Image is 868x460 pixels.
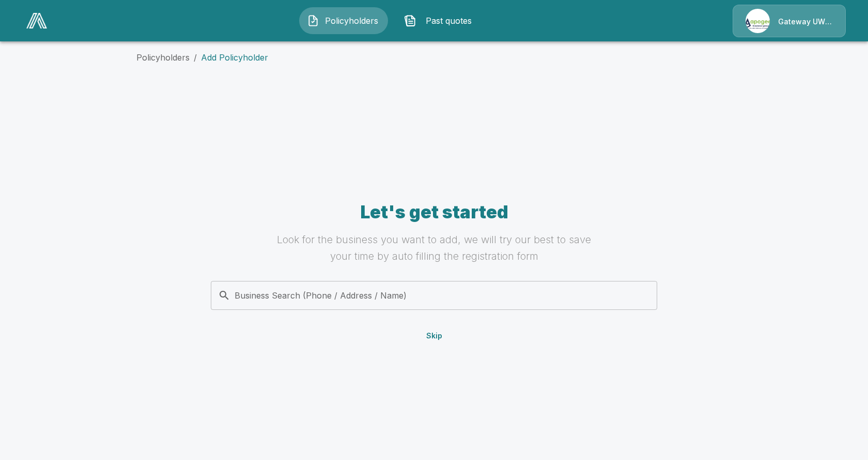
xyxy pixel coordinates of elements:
h4: Let's get started [270,201,598,223]
h6: Look for the business you want to add, we will try our best to save your time by auto filling the... [270,231,598,264]
img: AA Logo [26,13,47,28]
p: Add Policyholder [201,51,268,64]
li: / [194,51,197,64]
span: Past quotes [421,14,477,27]
nav: breadcrumb [136,51,732,64]
a: Policyholders [136,52,190,63]
button: Past quotes IconPast quotes [396,7,485,34]
img: Past quotes Icon [404,14,416,27]
span: Policyholders [323,14,380,27]
button: Policyholders IconPolicyholders [299,7,388,34]
button: Skip [417,327,451,346]
img: Policyholders Icon [307,14,319,27]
